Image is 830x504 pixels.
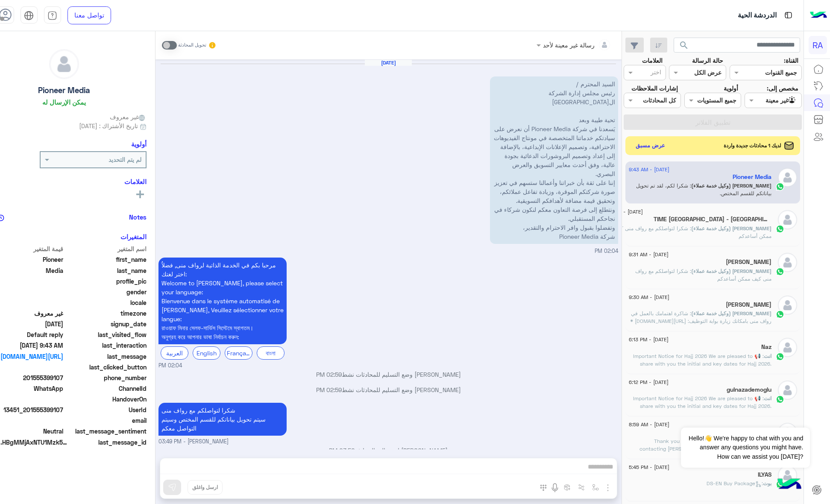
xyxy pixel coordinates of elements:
[67,6,111,24] a: تواصل معنا
[65,244,147,253] span: اسم المتغير
[763,480,771,486] span: بوت
[636,182,771,196] span: شكرا لكم، لقد تم تحويل بياناتكم للقسم المختص.
[158,438,229,446] span: [PERSON_NAME] - 03:49 PM
[629,166,669,173] span: [DATE] - 9:43 AM
[691,268,771,274] span: [PERSON_NAME] (وكيل خدمة عملاء)
[778,338,797,357] img: defaultAdmin.png
[691,225,771,231] span: [PERSON_NAME] (وكيل خدمة عملاء)
[681,428,809,468] span: Hello!👋 We're happy to chat with you and answer any questions you might have. How can we assist y...
[774,470,804,500] img: hulul-logo.png
[776,267,784,276] img: WhatsApp
[110,112,147,121] span: غير معروف
[776,225,784,233] img: WhatsApp
[225,346,252,360] div: Français
[490,76,618,244] p: 8/9/2025, 2:04 PM
[158,385,618,394] p: [PERSON_NAME] وضع التسليم للمحادثات نشط
[65,395,147,404] span: HandoverOn
[24,11,34,21] img: tab
[629,336,669,343] span: [DATE] - 6:13 PM
[776,182,784,191] img: WhatsApp
[65,330,147,339] span: last_visited_flow
[65,427,147,436] span: last_message_sentiment
[158,403,287,436] p: 8/9/2025, 3:49 PM
[783,10,794,21] img: tab
[65,309,147,318] span: timezone
[778,210,797,229] img: defaultAdmin.png
[188,480,223,495] button: ارسل واغلق
[691,182,771,189] span: [PERSON_NAME] (وكيل خدمة عملاء)
[624,114,802,130] button: تطبيق الفلاتر
[65,363,147,372] span: last_clicked_button
[631,395,771,494] span: 📢 Important Notice for Hajj 2026 We are pleased to share with you the initial and key dates for H...
[724,142,781,149] span: لديك 1 محادثات جديدة واردة
[809,36,827,54] div: RA
[42,98,86,106] h6: يمكن الإرسال له
[65,373,147,382] span: phone_number
[810,6,827,24] img: Logo
[776,310,784,319] img: WhatsApp
[120,233,147,240] h6: المتغيرات
[65,277,147,286] span: profile_pic
[129,213,147,221] h6: Notes
[65,266,147,275] span: last_name
[733,173,771,181] h5: Pioneer Media
[631,353,771,451] span: 📢 Important Notice for Hajj 2026 We are pleased to share with you the initial and key dates for H...
[178,42,206,49] small: تحويل المحادثة
[158,446,618,455] p: [PERSON_NAME] انضم إلى المحادثة
[651,67,663,79] div: اختر
[767,84,798,93] label: مخصص إلى:
[161,346,188,360] div: العربية
[758,471,771,478] h5: ILYAS
[158,362,182,370] span: 02:04 PM
[635,268,771,282] span: شكرا لتواصلكم مع رواف منى كيف ممكن أساعدكم
[761,343,771,351] h5: Naz
[642,56,663,65] label: العلامات
[38,85,90,95] h5: Pioneer Media
[158,258,287,344] p: 8/9/2025, 2:04 PM
[629,421,669,428] span: [DATE] - 8:59 AM
[65,384,147,393] span: ChannelId
[65,416,147,425] span: email
[726,301,771,308] h5: Ismail Saber
[65,341,147,350] span: last_interaction
[629,463,669,471] span: [DATE] - 5:45 PM
[778,381,797,400] img: defaultAdmin.png
[778,168,797,187] img: defaultAdmin.png
[158,370,618,379] p: [PERSON_NAME] وضع التسليم للمحادثات نشط
[193,346,220,360] div: English
[65,298,147,307] span: locale
[47,11,57,21] img: tab
[632,139,669,152] button: عرض مسبق
[738,10,777,21] p: الدردشة الحية
[365,60,412,66] h6: [DATE]
[724,84,738,93] label: أولوية
[316,386,342,393] span: 02:59 PM
[776,352,784,361] img: WhatsApp
[764,353,771,359] span: انت
[316,371,342,378] span: 02:59 PM
[784,56,798,65] label: القناة:
[65,255,147,264] span: first_name
[50,50,79,79] img: defaultAdmin.png
[764,395,771,401] span: انت
[629,378,669,386] span: [DATE] - 6:12 PM
[778,253,797,272] img: defaultAdmin.png
[726,258,771,266] h5: Joe
[603,208,643,216] span: [DATE] - 9:31 AM
[65,319,147,328] span: signup_date
[69,438,147,447] span: last_message_id
[707,480,763,486] span: : DS-EN Buy Package
[595,248,618,254] span: 02:04 PM
[776,395,784,404] img: WhatsApp
[691,310,771,316] span: [PERSON_NAME] (وكيل خدمة عملاء)
[778,296,797,315] img: defaultAdmin.png
[727,386,771,393] h5: gulnazademoglu
[65,352,147,361] span: last_message
[65,405,147,414] span: UserId
[79,121,138,130] span: تاريخ الأشتراك : [DATE]
[257,346,284,360] div: বাংলা
[674,38,695,56] button: search
[629,293,669,301] span: [DATE] - 9:30 AM
[679,40,689,50] span: search
[629,251,669,258] span: [DATE] - 9:31 AM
